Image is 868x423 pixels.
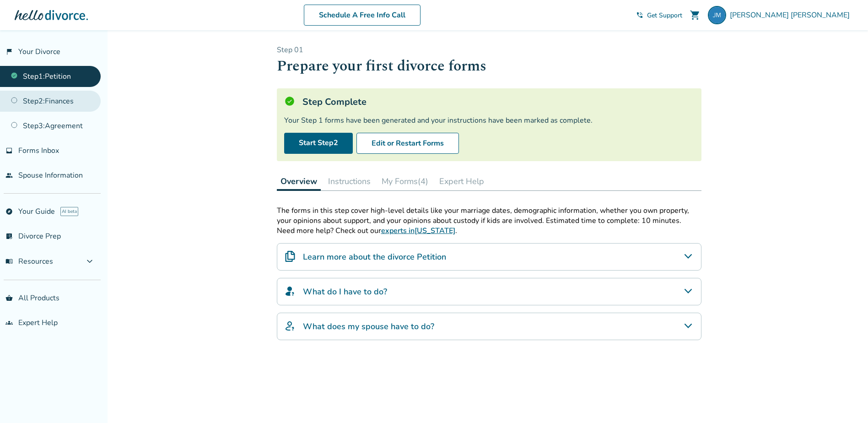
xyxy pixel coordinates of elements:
span: Get Support [647,11,682,20]
span: phone_in_talk [636,11,643,19]
a: Schedule A Free Info Call [304,5,421,26]
h4: Learn more about the divorce Petition [303,251,446,263]
button: Instructions [324,172,374,190]
span: explore [5,208,13,215]
span: menu_book [5,258,13,265]
h1: Prepare your first divorce forms [277,55,701,77]
button: My Forms(4) [378,172,432,190]
div: What do I have to do? [277,278,701,305]
span: list_alt_check [5,233,13,240]
span: [PERSON_NAME] [PERSON_NAME] [730,10,853,20]
iframe: Chat Widget [822,379,868,423]
span: AI beta [60,207,78,216]
a: Start Step2 [284,133,353,154]
button: Overview [277,172,321,191]
button: Expert Help [436,172,488,190]
h5: Step Complete [302,96,367,108]
button: Edit or Restart Forms [356,133,459,154]
div: Your Step 1 forms have been generated and your instructions have been marked as complete. [284,115,694,125]
span: shopping_basket [5,294,13,302]
a: phone_in_talkGet Support [636,11,682,20]
div: Learn more about the divorce Petition [277,243,701,271]
img: jeb.moffitt@gmail.com [708,6,726,24]
span: expand_more [84,256,95,267]
p: Need more help? Check out our . [277,226,701,236]
span: flag_2 [5,48,13,55]
img: Learn more about the divorce Petition [285,251,296,262]
span: inbox [5,147,13,154]
a: experts in[US_STATE] [381,226,455,236]
span: shopping_cart [690,10,701,21]
h4: What does my spouse have to do? [303,320,434,332]
span: people [5,172,13,179]
div: What does my spouse have to do? [277,313,701,340]
p: The forms in this step cover high-level details like your marriage dates, demographic information... [277,206,701,226]
img: What do I have to do? [285,286,296,297]
span: Forms Inbox [18,146,59,156]
img: What does my spouse have to do? [285,320,296,331]
span: groups [5,319,13,326]
h4: What do I have to do? [303,286,387,298]
p: Step 0 1 [277,45,701,55]
span: Resources [5,256,53,266]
